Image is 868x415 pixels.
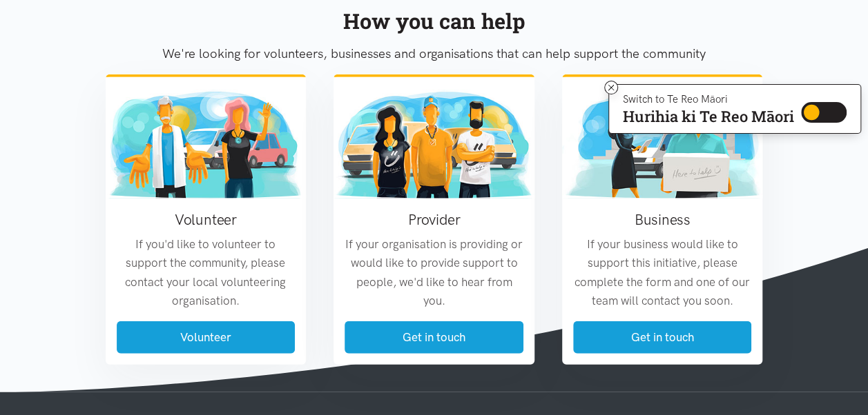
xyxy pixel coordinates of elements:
[345,235,523,310] p: If your organisation is providing or would like to provide support to people, we'd like to hear f...
[573,321,752,354] a: Get in touch
[345,321,523,354] a: Get in touch
[623,95,794,103] p: Switch to Te Reo Māori
[117,210,296,230] h3: Volunteer
[623,110,794,123] p: Hurihia ki Te Reo Māori
[573,235,752,310] p: If your business would like to support this initiative, please complete the form and one of our t...
[573,210,752,230] h3: Business
[117,235,296,310] p: If you'd like to volunteer to support the community, please contact your local volunteering organ...
[117,321,296,354] a: Volunteer
[345,210,523,230] h3: Provider
[106,43,763,64] p: We're looking for volunteers, businesses and organisations that can help support the community
[106,4,763,38] div: How you can help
